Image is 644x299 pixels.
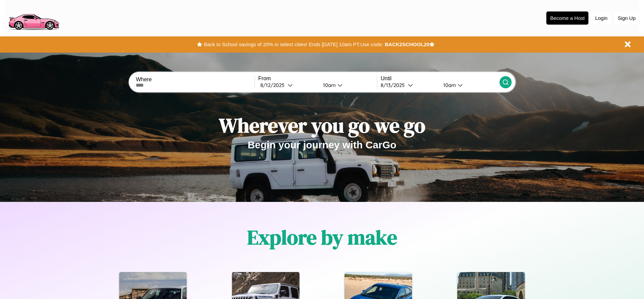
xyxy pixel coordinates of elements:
img: logo [5,3,62,32]
label: Until [381,76,499,82]
button: 8/12/2025 [258,82,318,89]
div: 10am [320,82,337,88]
div: 8 / 13 / 2025 [381,82,408,88]
button: Login [592,12,611,24]
h1: Explore by make [247,223,397,251]
b: BACK2SCHOOL20 [385,41,429,47]
label: From [258,76,377,82]
button: 10am [318,82,377,89]
button: 10am [438,82,499,89]
button: Back to School savings of 20% in select cities! Ends [DATE] 10am PT.Use code: [202,40,385,49]
button: Become a Host [546,11,588,25]
div: 8 / 12 / 2025 [260,82,288,88]
div: 10am [440,82,458,88]
label: Where [136,77,254,83]
button: Sign Up [614,12,639,24]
